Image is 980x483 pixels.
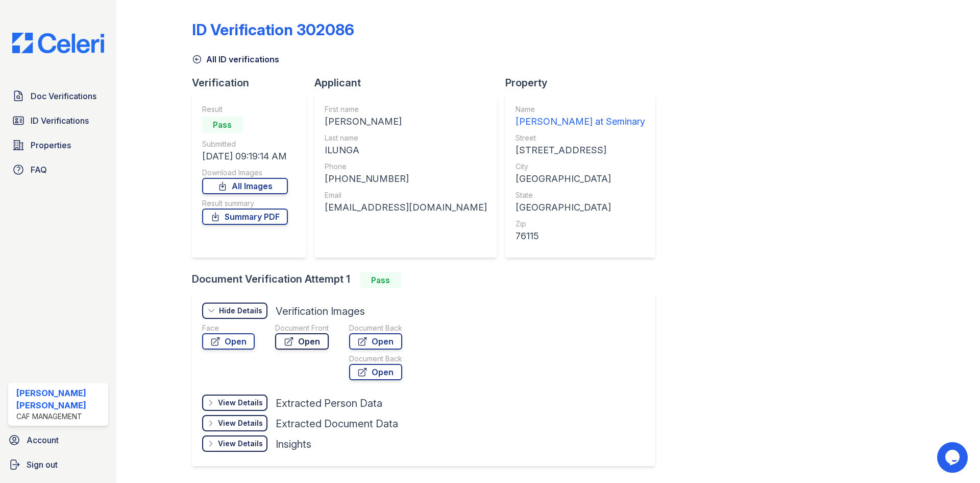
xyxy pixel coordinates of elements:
[31,114,89,127] span: ID Verifications
[349,323,402,333] div: Document Back
[325,143,487,157] div: ILUNGA
[349,364,402,380] a: Open
[202,323,255,333] div: Face
[276,417,398,431] div: Extracted Document Data
[516,162,645,172] div: City
[8,86,108,106] a: Doc Verifications
[4,33,112,53] img: CE_Logo_Blue-a8612792a0a2168367f1c8372b55b34899dd931a85d93a1a3d3e32e68fde9ad4.png
[937,442,970,473] iframe: chat widget
[31,90,96,102] span: Doc Verifications
[202,178,288,194] a: All Images
[325,190,487,200] div: Email
[16,411,104,422] div: CAF Management
[202,149,288,164] div: [DATE] 09:19:14 AM
[219,306,262,316] div: Hide Details
[275,323,329,333] div: Document Front
[516,104,645,114] div: Name
[516,114,645,129] div: [PERSON_NAME] at Seminary
[192,53,279,65] a: All ID verifications
[202,198,288,209] div: Result summary
[4,454,112,475] a: Sign out
[325,200,487,215] div: [EMAIL_ADDRESS][DOMAIN_NAME]
[192,76,314,90] div: Verification
[202,104,288,114] div: Result
[4,430,112,450] a: Account
[516,200,645,215] div: [GEOGRAPHIC_DATA]
[218,398,263,408] div: View Details
[218,418,263,428] div: View Details
[275,333,329,350] a: Open
[516,104,645,129] a: Name [PERSON_NAME] at Seminary
[8,159,108,180] a: FAQ
[202,168,288,178] div: Download Images
[31,139,71,151] span: Properties
[314,76,505,90] div: Applicant
[325,104,487,114] div: First name
[360,272,401,288] div: Pass
[325,172,487,186] div: [PHONE_NUMBER]
[516,190,645,200] div: State
[325,133,487,143] div: Last name
[276,437,311,451] div: Insights
[192,272,664,288] div: Document Verification Attempt 1
[192,20,354,39] div: ID Verification 302086
[31,164,47,176] span: FAQ
[202,209,288,225] a: Summary PDF
[16,387,104,411] div: [PERSON_NAME] [PERSON_NAME]
[516,133,645,143] div: Street
[27,434,59,446] span: Account
[276,304,365,318] div: Verification Images
[218,439,263,449] div: View Details
[516,172,645,186] div: [GEOGRAPHIC_DATA]
[505,76,664,90] div: Property
[276,396,382,410] div: Extracted Person Data
[349,333,402,350] a: Open
[349,354,402,364] div: Document Back
[325,162,487,172] div: Phone
[516,229,645,243] div: 76115
[8,110,108,131] a: ID Verifications
[516,143,645,157] div: [STREET_ADDRESS]
[27,458,58,471] span: Sign out
[202,139,288,149] div: Submitted
[516,219,645,229] div: Zip
[325,114,487,129] div: [PERSON_NAME]
[202,333,255,350] a: Open
[202,117,243,133] div: Pass
[8,135,108,155] a: Properties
